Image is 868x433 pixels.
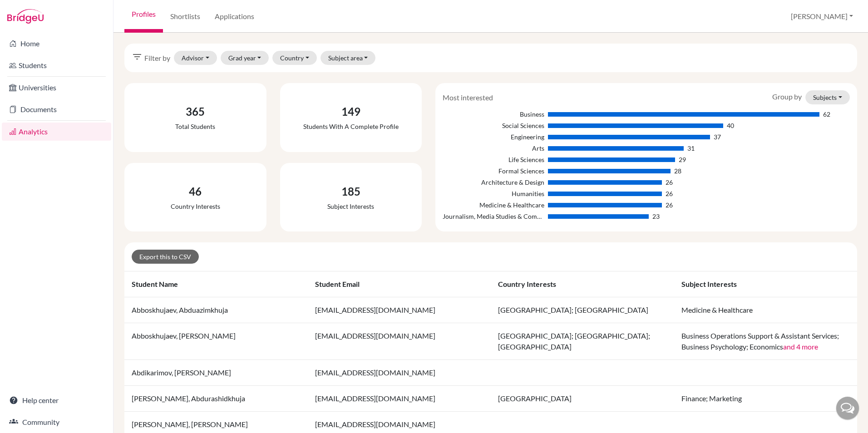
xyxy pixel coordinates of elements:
[674,297,858,323] td: Medicine & Healthcare
[443,166,544,176] div: Formal Sciences
[727,121,734,130] div: 40
[2,413,111,431] a: Community
[124,271,308,297] th: Student name
[443,143,544,153] div: Arts
[272,51,317,65] button: Country
[674,323,858,360] td: Business Operations Support & Assistant Services; Business Psychology; Economics
[308,386,491,412] td: [EMAIL_ADDRESS][DOMAIN_NAME]
[132,51,143,62] i: filter_list
[327,183,374,200] div: 185
[823,109,830,119] div: 62
[666,177,673,187] div: 26
[321,51,376,65] button: Subject area
[491,323,674,360] td: [GEOGRAPHIC_DATA]; [GEOGRAPHIC_DATA]; [GEOGRAPHIC_DATA]
[2,79,111,97] a: Universities
[443,109,544,119] div: Business
[443,212,544,221] div: Journalism, Media Studies & Communication
[436,92,500,103] div: Most interested
[2,34,111,53] a: Home
[327,202,374,211] div: Subject interests
[124,323,308,360] td: Abboskhujaev, [PERSON_NAME]
[443,121,544,130] div: Social Sciences
[308,271,491,297] th: Student email
[666,189,673,198] div: 26
[674,271,858,297] th: Subject interests
[783,341,818,352] button: and 4 more
[303,122,399,131] div: Students with a complete profile
[674,386,858,412] td: Finance; Marketing
[714,132,721,142] div: 37
[687,143,695,153] div: 31
[443,189,544,198] div: Humanities
[308,297,491,323] td: [EMAIL_ADDRESS][DOMAIN_NAME]
[303,103,399,120] div: 149
[765,90,857,104] div: Group by
[124,297,308,323] td: Abboskhujaev, Abduazimkhuja
[2,56,111,74] a: Students
[2,100,111,118] a: Documents
[805,90,850,104] button: Subjects
[175,122,215,131] div: Total students
[174,51,217,65] button: Advisor
[491,386,674,412] td: [GEOGRAPHIC_DATA]
[652,212,660,221] div: 23
[7,9,44,24] img: Bridge-U
[124,386,308,412] td: [PERSON_NAME], Abdurashidkhuja
[666,200,673,210] div: 26
[491,271,674,297] th: Country interests
[443,200,544,210] div: Medicine & Healthcare
[443,177,544,187] div: Architecture & Design
[175,103,215,120] div: 365
[124,360,308,386] td: Abdikarimov, [PERSON_NAME]
[308,323,491,360] td: [EMAIL_ADDRESS][DOMAIN_NAME]
[2,391,111,409] a: Help center
[787,8,857,25] button: [PERSON_NAME]
[443,155,544,164] div: Life Sciences
[679,155,686,164] div: 29
[221,51,269,65] button: Grad year
[144,53,170,64] span: Filter by
[2,123,111,141] a: Analytics
[132,250,199,264] a: Export this to CSV
[443,132,544,142] div: Engineering
[308,360,491,386] td: [EMAIL_ADDRESS][DOMAIN_NAME]
[171,183,220,200] div: 46
[171,202,220,211] div: Country interests
[491,297,674,323] td: [GEOGRAPHIC_DATA]; [GEOGRAPHIC_DATA]
[674,166,681,176] div: 28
